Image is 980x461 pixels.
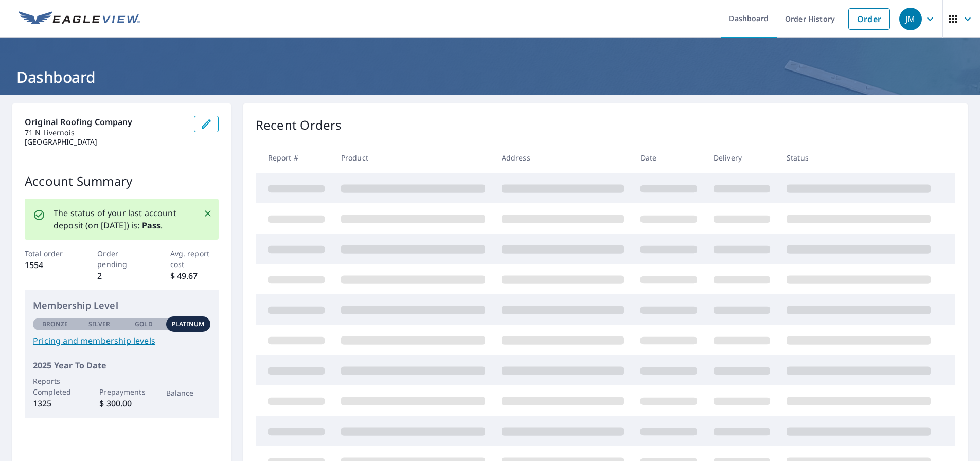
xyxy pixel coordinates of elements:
th: Address [493,143,632,173]
p: Original Roofing Company [25,116,186,128]
th: Report # [256,143,333,173]
p: $ 49.67 [170,270,219,282]
img: EV Logo [19,11,140,27]
p: Balance [166,387,210,398]
p: Gold [135,320,152,329]
p: Total order [25,248,73,259]
p: Account Summary [25,172,219,190]
div: JM [899,8,922,30]
button: Close [201,207,215,220]
p: Membership Level [33,298,210,312]
a: Pricing and membership levels [33,334,210,347]
p: Bronze [42,320,68,329]
th: Delivery [705,143,778,173]
p: Platinum [172,320,204,329]
p: 2 [97,270,146,282]
p: 1554 [25,259,73,271]
p: 1325 [33,397,77,410]
th: Product [333,143,493,173]
th: Date [632,143,705,173]
b: Pass [142,220,161,231]
p: The status of your last account deposit (on [DATE]) is: . [54,207,191,232]
p: Avg. report cost [170,248,219,270]
p: 2025 Year To Date [33,359,210,371]
p: Silver [88,320,110,329]
a: Order [848,8,890,30]
p: Recent Orders [256,116,342,134]
p: Prepayments [99,386,144,397]
p: $ 300.00 [99,397,144,410]
p: [GEOGRAPHIC_DATA] [25,137,186,147]
h1: Dashboard [12,66,968,87]
p: 71 N Livernois [25,128,186,137]
p: Reports Completed [33,376,77,397]
p: Order pending [97,248,146,270]
th: Status [778,143,939,173]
